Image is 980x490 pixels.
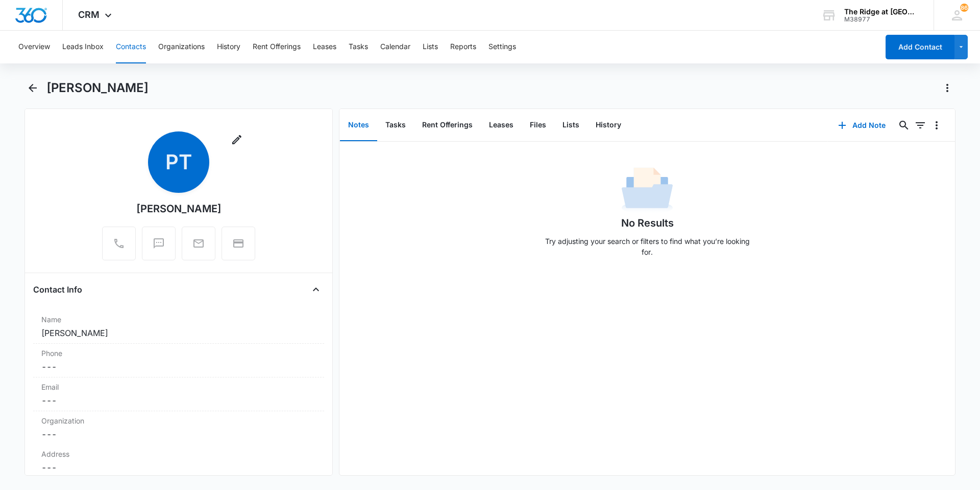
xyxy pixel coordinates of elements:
[33,283,82,296] h4: Contact Info
[308,281,324,298] button: Close
[217,31,240,63] button: History
[41,449,316,459] label: Address
[886,35,954,59] button: Add Contact
[481,109,522,141] button: Leases
[41,461,316,474] dd: ---
[33,310,324,344] div: Name[PERSON_NAME]
[41,428,316,440] dd: ---
[41,327,316,339] dd: [PERSON_NAME]
[116,31,146,63] button: Contacts
[148,131,209,193] span: PT
[960,4,968,12] div: notifications count
[24,80,40,96] button: Back
[33,411,324,444] div: Organization---
[41,361,316,373] dd: ---
[41,394,316,407] dd: ---
[960,4,968,12] span: 86
[41,314,316,325] label: Name
[423,31,438,63] button: Lists
[33,377,324,411] div: Email---
[380,31,410,63] button: Calendar
[41,382,316,392] label: Email
[41,348,316,359] label: Phone
[554,109,587,141] button: Lists
[928,117,945,133] button: Overflow Menu
[340,109,377,141] button: Notes
[844,16,919,23] div: account id
[349,31,368,63] button: Tasks
[33,344,324,377] div: Phone---
[621,215,674,231] h1: No Results
[41,415,316,426] label: Organization
[62,31,104,63] button: Leads Inbox
[33,444,324,478] div: Address---
[912,117,928,133] button: Filters
[158,31,205,63] button: Organizations
[939,80,955,96] button: Actions
[450,31,476,63] button: Reports
[844,8,919,16] div: account name
[587,109,629,141] button: History
[78,9,100,20] span: CRM
[540,236,754,257] p: Try adjusting your search or filters to find what you’re looking for.
[46,80,149,96] h1: [PERSON_NAME]
[253,31,301,63] button: Rent Offerings
[896,117,912,133] button: Search...
[488,31,516,63] button: Settings
[18,31,50,63] button: Overview
[136,201,222,216] div: [PERSON_NAME]
[828,113,896,138] button: Add Note
[313,31,336,63] button: Leases
[377,109,414,141] button: Tasks
[622,164,673,215] img: No Data
[414,109,481,141] button: Rent Offerings
[522,109,554,141] button: Files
